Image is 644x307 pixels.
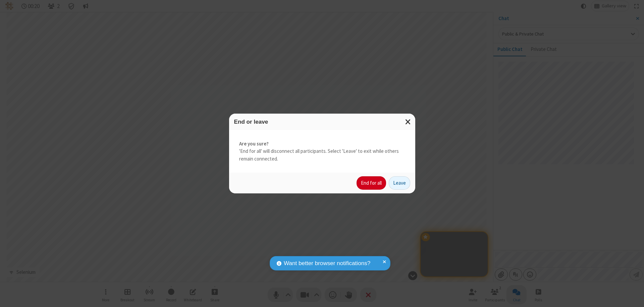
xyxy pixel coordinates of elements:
button: Close modal [401,114,415,130]
button: Leave [389,176,410,190]
div: 'End for all' will disconnect all participants. Select 'Leave' to exit while others remain connec... [229,130,415,173]
button: End for all [357,176,386,190]
span: Want better browser notifications? [284,259,370,268]
strong: Are you sure? [239,140,405,148]
h3: End or leave [234,119,410,125]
